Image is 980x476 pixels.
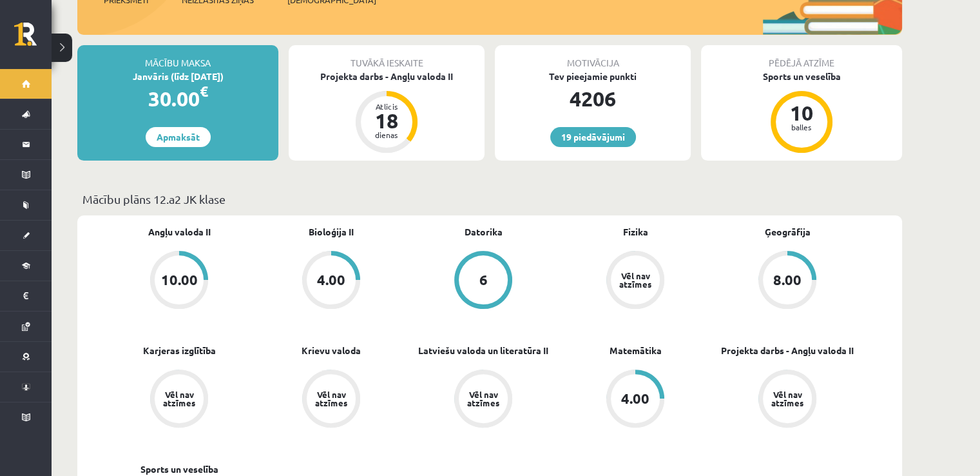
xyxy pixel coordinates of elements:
a: Latviešu valoda un literatūra II [418,344,548,357]
div: Sports un veselība [701,70,902,83]
a: 6 [407,251,559,312]
div: Janvāris (līdz [DATE]) [77,70,278,83]
a: Projekta darbs - Angļu valoda II Atlicis 18 dienas [289,70,485,155]
a: Karjeras izglītība [143,344,216,357]
a: Fizika [623,225,648,239]
a: Angļu valoda II [148,225,211,239]
div: Atlicis [367,103,406,110]
div: Motivācija [495,45,691,70]
div: 4206 [495,83,691,114]
a: Sports un veselība 10 balles [701,70,902,155]
a: Vēl nav atzīmes [559,251,711,312]
a: 19 piedāvājumi [550,127,636,147]
a: Rīgas 1. Tālmācības vidusskola [14,23,52,55]
div: 10.00 [161,273,198,287]
a: Projekta darbs - Angļu valoda II [721,344,854,357]
p: Mācību plāns 12.a2 JK klase [82,190,897,208]
div: 10 [782,103,821,123]
a: Vēl nav atzīmes [407,370,559,430]
div: Projekta darbs - Angļu valoda II [289,70,485,83]
a: Ģeogrāfija [765,225,811,239]
a: 8.00 [711,251,863,312]
a: Krievu valoda [302,344,361,357]
div: Tev pieejamie punkti [495,70,691,83]
div: Vēl nav atzīmes [465,390,501,407]
a: 4.00 [255,251,407,312]
a: Vēl nav atzīmes [103,370,255,430]
div: Vēl nav atzīmes [161,390,197,407]
div: Pēdējā atzīme [701,45,902,70]
div: Vēl nav atzīmes [617,272,653,288]
div: Tuvākā ieskaite [289,45,485,70]
div: 18 [367,110,406,131]
a: Sports un veselība [140,462,218,476]
a: Bioloģija II [309,225,354,239]
a: 4.00 [559,370,711,430]
a: 10.00 [103,251,255,312]
div: Vēl nav atzīmes [313,390,349,407]
div: 6 [479,273,488,287]
div: 30.00 [77,83,278,114]
div: 8.00 [773,273,802,287]
span: € [200,82,208,101]
div: balles [782,123,821,131]
div: Mācību maksa [77,45,278,70]
div: 4.00 [317,273,345,287]
a: Apmaksāt [146,127,211,147]
a: Vēl nav atzīmes [255,370,407,430]
div: Vēl nav atzīmes [769,390,805,407]
a: Matemātika [610,344,662,357]
div: dienas [367,131,406,139]
a: Datorika [465,225,503,239]
a: Vēl nav atzīmes [711,370,863,430]
div: 4.00 [621,392,649,406]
